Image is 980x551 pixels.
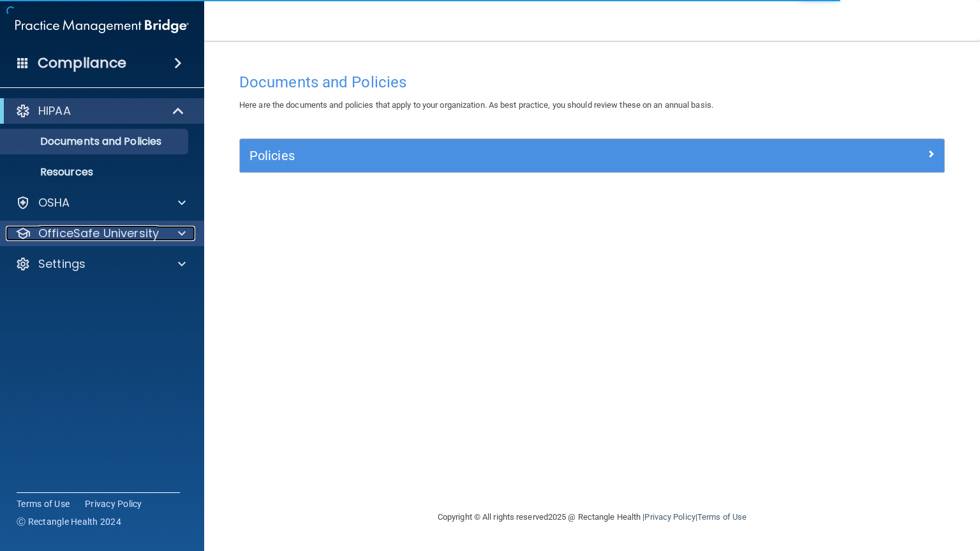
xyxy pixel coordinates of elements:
[15,103,185,119] a: HIPAA
[644,512,695,522] a: Privacy Policy
[359,497,825,538] div: Copyright © All rights reserved 2025 @ Rectangle Health | |
[38,226,159,241] p: OfficeSafe University
[239,74,945,91] h4: Documents and Policies
[15,226,186,241] a: OfficeSafe University
[8,166,182,179] p: Resources
[17,497,70,510] a: Terms of Use
[38,256,85,272] p: Settings
[8,135,182,148] p: Documents and Policies
[38,54,126,72] h4: Compliance
[17,515,121,528] span: Ⓒ Rectangle Health 2024
[249,149,759,163] h5: Policies
[697,512,746,522] a: Terms of Use
[239,100,713,110] span: Here are the documents and policies that apply to your organization. As best practice, you should...
[249,145,935,166] a: Policies
[15,13,189,39] img: PMB logo
[15,195,186,210] a: OSHA
[38,103,71,119] p: HIPAA
[38,195,70,210] p: OSHA
[15,256,186,272] a: Settings
[85,497,142,510] a: Privacy Policy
